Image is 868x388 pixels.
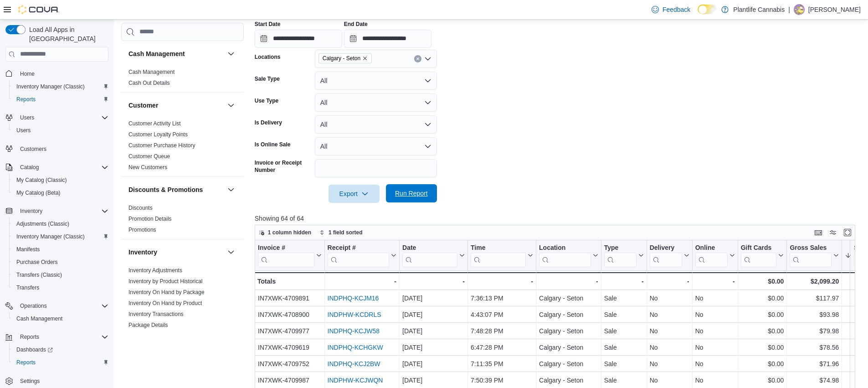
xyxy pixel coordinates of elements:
[327,243,396,267] button: Receipt #
[362,56,368,61] button: Remove Calgary - Seton from selection in this group
[315,115,437,134] button: All
[9,356,112,369] button: Reports
[16,300,108,311] span: Operations
[2,300,112,312] button: Operations
[13,344,56,355] a: Dashboards
[128,205,153,211] a: Discounts
[128,267,182,274] a: Inventory Adjustments
[539,243,591,267] div: Location
[741,293,784,304] div: $0.00
[344,30,431,48] input: Press the down key to open a popover containing a calendar.
[128,131,188,138] span: Customer Loyalty Points
[20,70,35,78] span: Home
[255,214,862,223] p: Showing 64 of 64
[13,269,66,280] a: Transfers (Classic)
[13,244,43,255] a: Manifests
[16,359,36,366] span: Reports
[402,358,465,369] div: [DATE]
[9,93,112,106] button: Reports
[323,54,360,63] span: Calgary - Seton
[539,358,598,369] div: Calgary - Seton
[16,233,85,240] span: Inventory Manager (Classic)
[327,276,396,287] div: -
[315,137,437,155] button: All
[13,81,108,92] span: Inventory Manager (Classic)
[128,289,205,296] span: Inventory On Hand by Package
[128,68,175,76] span: Cash Management
[650,293,689,304] div: No
[255,30,342,48] input: Press the down key to open a popover containing a calendar.
[327,377,383,384] a: INDPHW-KCJWQN
[16,375,108,387] span: Settings
[128,322,168,328] a: Package Details
[128,248,224,257] button: Inventory
[13,313,66,324] a: Cash Management
[471,243,526,252] div: Time
[9,80,112,93] button: Inventory Manager (Classic)
[16,127,31,134] span: Users
[695,375,735,386] div: No
[604,375,644,386] div: Sale
[741,243,784,267] button: Gift Cards
[604,243,637,267] div: Type
[128,120,181,127] span: Customer Activity List
[13,94,39,105] a: Reports
[790,243,832,252] div: Gross Sales
[695,276,735,287] div: -
[402,375,465,386] div: [DATE]
[255,159,311,174] label: Invoice or Receipt Number
[255,75,280,83] label: Sale Type
[327,360,380,367] a: INDPHQ-KCJ2BW
[790,243,839,267] button: Gross Sales
[20,333,39,341] span: Reports
[327,295,379,302] a: INDPHQ-KCJM16
[128,204,153,212] span: Discounts
[698,14,698,15] span: Dark Mode
[790,326,839,336] div: $79.98
[842,227,853,238] button: Enter fullscreen
[402,243,465,267] button: Date
[9,256,112,269] button: Purchase Orders
[650,243,689,267] button: Delivery
[2,205,112,217] button: Inventory
[650,243,682,267] div: Delivery
[790,375,839,386] div: $74.98
[695,309,735,320] div: No
[741,326,784,336] div: $0.00
[329,229,363,236] span: 1 field sorted
[788,4,790,15] p: |
[16,331,43,342] button: Reports
[539,342,598,353] div: Calgary - Seton
[334,185,374,203] span: Export
[16,259,58,266] span: Purchase Orders
[16,176,67,184] span: My Catalog (Classic)
[9,124,112,137] button: Users
[2,161,112,174] button: Catalog
[9,186,112,199] button: My Catalog (Beta)
[604,342,644,353] div: Sale
[13,81,88,92] a: Inventory Manager (Classic)
[16,246,40,253] span: Manifests
[650,243,682,252] div: Delivery
[13,231,88,242] a: Inventory Manager (Classic)
[414,55,421,62] button: Clear input
[258,342,322,353] div: IN7XWK-4709619
[16,68,108,79] span: Home
[695,326,735,336] div: No
[604,243,644,267] button: Type
[539,243,591,252] div: Location
[471,276,533,287] div: -
[128,101,224,110] button: Customer
[255,21,281,28] label: Start Date
[604,293,644,304] div: Sale
[258,358,322,369] div: IN7XWK-4709752
[344,21,368,28] label: End Date
[13,269,108,280] span: Transfers (Classic)
[471,243,533,267] button: Time
[128,278,203,285] a: Inventory by Product Historical
[327,344,383,351] a: INDPHQ-KCHGKW
[128,311,184,317] a: Inventory Transactions
[255,119,282,126] label: Is Delivery
[790,276,839,287] div: $2,099.20
[741,375,784,386] div: $0.00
